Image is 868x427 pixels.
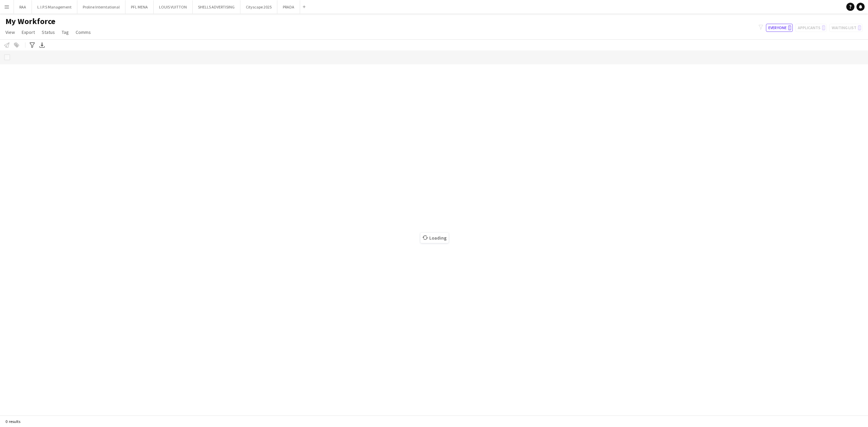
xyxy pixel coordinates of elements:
span: Export [22,29,35,35]
app-action-btn: Advanced filters [28,41,36,49]
a: Comms [73,28,94,37]
button: Everyone0 [766,24,793,32]
a: Export [19,28,38,37]
span: My Workforce [5,16,55,26]
a: Tag [59,28,72,37]
app-action-btn: Export XLSX [38,41,46,49]
button: Proline Interntational [77,0,125,14]
button: Cityscape 2025 [240,0,277,14]
span: View [5,29,15,35]
span: Comms [76,29,91,35]
button: LOUIS VUITTON [154,0,193,14]
span: 0 [788,25,791,30]
a: Status [39,28,58,37]
button: L.I.P.S Management [32,0,77,14]
button: PRADA [277,0,300,14]
span: Tag [62,29,69,35]
button: SHELLS ADVERTISING [193,0,240,14]
button: RAA [14,0,32,14]
a: View [3,28,18,37]
span: Status [42,29,55,35]
button: PFL MENA [125,0,154,14]
span: Loading [420,233,449,243]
